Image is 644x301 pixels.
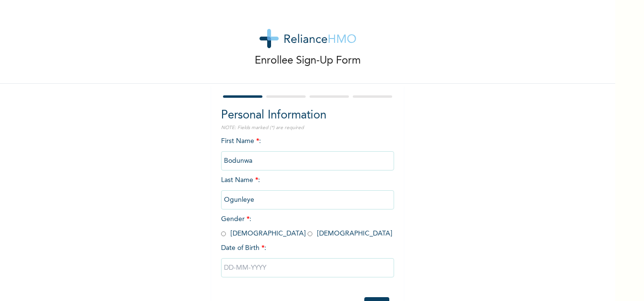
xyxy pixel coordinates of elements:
[221,138,394,164] span: First Name :
[221,124,394,131] p: NOTE: Fields marked (*) are required
[260,29,356,48] img: logo
[255,53,361,69] p: Enrollee Sign-Up Form
[221,177,394,203] span: Last Name :
[221,151,394,170] input: Enter your first name
[221,107,394,124] h2: Personal Information
[221,243,266,253] span: Date of Birth :
[221,258,394,277] input: DD-MM-YYYY
[221,216,392,237] span: Gender : [DEMOGRAPHIC_DATA] [DEMOGRAPHIC_DATA]
[221,190,394,209] input: Enter your last name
